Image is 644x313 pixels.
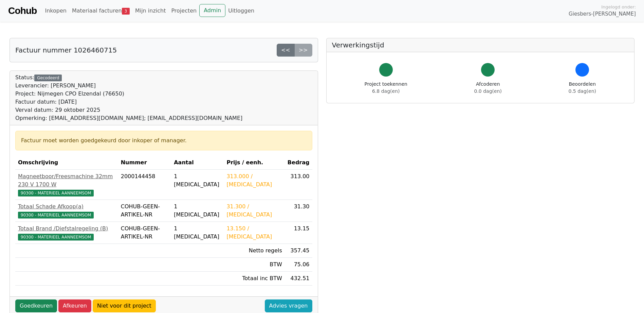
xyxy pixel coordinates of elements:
[285,272,312,286] td: 432.51
[15,106,242,114] div: Verval datum: 29 oktober 2025
[15,46,117,54] h5: Factuur nummer 1026460715
[174,203,221,219] div: 1 [MEDICAL_DATA]
[15,299,57,312] a: Goedkeuren
[18,203,115,219] a: Totaal Schade Afkoop(a)90300 - MATERIEEL AANNEEMSOM
[122,8,130,15] span: 3
[15,82,242,90] div: Leverancier: [PERSON_NAME]
[15,156,118,170] th: Omschrijving
[226,172,282,189] div: 313.000 / [MEDICAL_DATA]
[15,90,242,98] div: Project: Nijmegen CPO Elzendal (76650)
[569,10,636,18] span: Giesbers-[PERSON_NAME]
[8,3,37,19] a: Cohub
[174,172,221,189] div: 1 [MEDICAL_DATA]
[285,170,312,200] td: 313.00
[18,225,115,241] a: Totaal Brand /Diefstalregeling (B)90300 - MATERIEEL AANNEEMSOM
[58,299,91,312] a: Afkeuren
[171,156,224,170] th: Aantal
[18,234,94,241] span: 90300 - MATERIEEL AANNEEMSOM
[224,244,284,258] td: Netto regels
[18,172,115,197] a: Magneetboor/Freesmachine 32mm 230 V 1700 W90300 - MATERIEEL AANNEEMSOM
[132,4,169,18] a: Mijn inzicht
[18,212,94,218] span: 90300 - MATERIEEL AANNEEMSOM
[118,222,171,244] td: COHUB-GEEN-ARTIKEL-NR
[601,4,636,10] span: Ingelogd onder:
[174,225,221,241] div: 1 [MEDICAL_DATA]
[474,81,502,95] div: Afcoderen
[168,4,199,18] a: Projecten
[21,137,307,145] div: Factuur moet worden goedgekeurd door inkoper of manager.
[34,75,62,81] div: Gecodeerd
[18,203,115,211] div: Totaal Schade Afkoop(a)
[285,156,312,170] th: Bedrag
[42,4,69,18] a: Inkopen
[569,88,596,94] span: 0.5 dag(en)
[18,172,115,189] div: Magneetboor/Freesmachine 32mm 230 V 1700 W
[285,222,312,244] td: 13.15
[18,190,94,196] span: 90300 - MATERIEEL AANNEEMSOM
[285,258,312,272] td: 75.06
[199,4,225,17] a: Admin
[365,81,407,95] div: Project toekennen
[224,156,284,170] th: Prijs / eenh.
[226,225,282,241] div: 13.150 / [MEDICAL_DATA]
[226,203,282,219] div: 31.300 / [MEDICAL_DATA]
[118,156,171,170] th: Nummer
[15,98,242,106] div: Factuur datum: [DATE]
[372,88,400,94] span: 6.8 dag(en)
[225,4,257,18] a: Uitloggen
[15,74,242,122] div: Status:
[265,299,312,312] a: Advies vragen
[474,88,502,94] span: 0.0 dag(en)
[224,272,284,286] td: Totaal inc BTW
[285,244,312,258] td: 357.45
[285,200,312,222] td: 31.30
[15,114,242,122] div: Opmerking: [EMAIL_ADDRESS][DOMAIN_NAME]; [EMAIL_ADDRESS][DOMAIN_NAME]
[118,200,171,222] td: COHUB-GEEN-ARTIKEL-NR
[18,225,115,233] div: Totaal Brand /Diefstalregeling (B)
[224,258,284,272] td: BTW
[93,299,156,312] a: Niet voor dit project
[69,4,132,18] a: Materiaal facturen3
[569,81,596,95] div: Beoordelen
[332,41,629,49] h5: Verwerkingstijd
[277,44,295,57] a: <<
[118,170,171,200] td: 2000144458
